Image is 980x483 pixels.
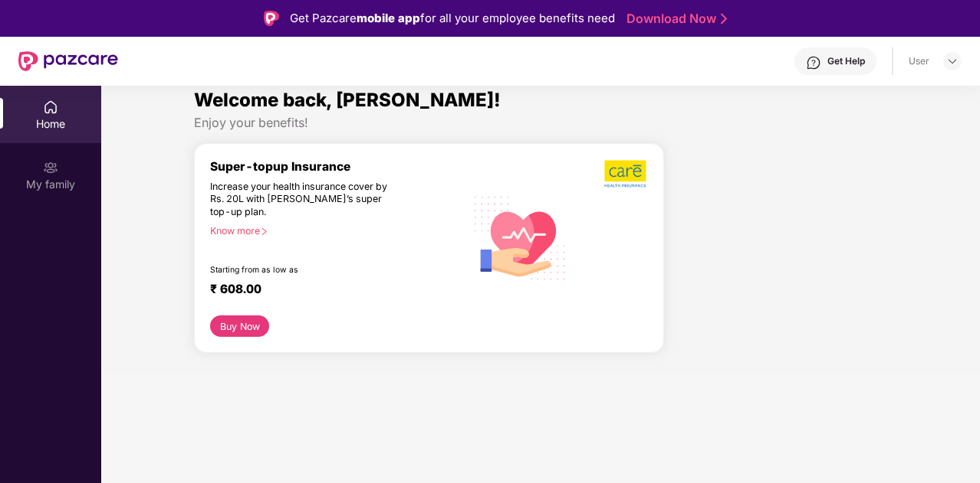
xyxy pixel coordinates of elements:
[909,55,929,67] div: User
[43,100,58,115] img: svg+xml;base64,PHN2ZyBpZD0iSG9tZSIgeG1sbnM9Imh0dHA6Ly93d3cudzMub3JnLzIwMDAvc3ZnIiB3aWR0aD0iMjAiIG...
[806,55,821,70] img: svg+xml;base64,PHN2ZyBpZD0iSGVscC0zMngzMiIgeG1sbnM9Imh0dHA6Ly93d3cudzMub3JnLzIwMDAvc3ZnIiB3aWR0aD...
[721,11,727,27] img: Stroke
[357,11,420,25] strong: mobile app
[18,51,118,71] img: New Pazcare Logo
[260,227,268,236] span: right
[43,160,58,175] img: svg+xml;base64,PHN2ZyB3aWR0aD0iMjAiIGhlaWdodD0iMjAiIHZpZXdCb3g9IjAgMCAyMCAyMCIgZmlsbD0ibm9uZSIgeG...
[194,115,887,131] div: Enjoy your benefits!
[194,89,501,111] span: Welcome back, [PERSON_NAME]!
[604,159,648,188] img: b5dec4f62d2307b9de63beb79f102df3.png
[210,181,400,219] div: Increase your health insurance cover by Rs. 20L with [PERSON_NAME]’s super top-up plan.
[210,315,269,337] button: Buy Now
[264,11,279,26] img: Logo
[210,282,450,300] div: ₹ 608.00
[210,159,465,174] div: Super-topup Insurance
[210,225,456,236] div: Know more
[946,55,959,67] img: svg+xml;base64,PHN2ZyBpZD0iRHJvcGRvd24tMzJ4MzIiIHhtbG5zPSJodHRwOi8vd3d3LnczLm9yZy8yMDAwL3N2ZyIgd2...
[465,181,575,292] img: svg+xml;base64,PHN2ZyB4bWxucz0iaHR0cDovL3d3dy53My5vcmcvMjAwMC9zdmciIHhtbG5zOnhsaW5rPSJodHRwOi8vd3...
[827,55,865,67] div: Get Help
[210,265,400,276] div: Starting from as low as
[290,9,615,28] div: Get Pazcare for all your employee benefits need
[626,11,722,27] a: Download Now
